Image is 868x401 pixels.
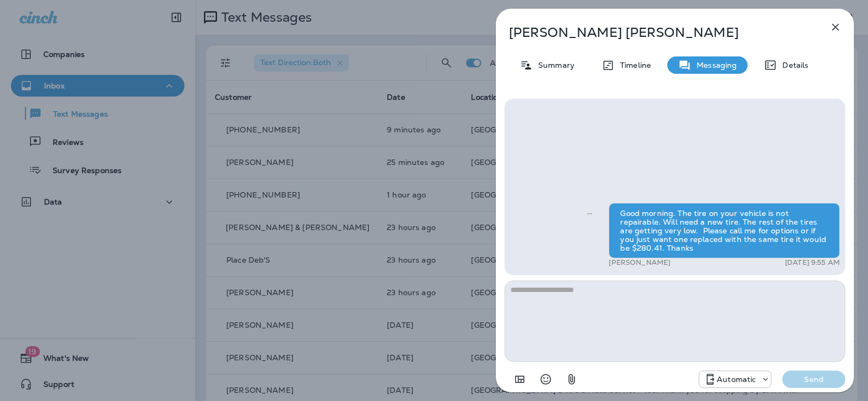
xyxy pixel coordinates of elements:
[691,61,737,69] p: Messaging
[609,258,671,267] p: [PERSON_NAME]
[785,258,840,267] p: [DATE] 9:55 AM
[535,368,557,390] button: Select an emoji
[509,25,805,40] p: [PERSON_NAME] [PERSON_NAME]
[509,368,531,390] button: Add in a premade template
[587,208,592,218] span: Sent
[717,375,756,384] p: Automatic
[615,61,651,69] p: Timeline
[777,61,808,69] p: Details
[533,61,575,69] p: Summary
[609,203,840,258] div: Good morning. The tire on your vehicle is not repairable. Will need a new tire. The rest of the t...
